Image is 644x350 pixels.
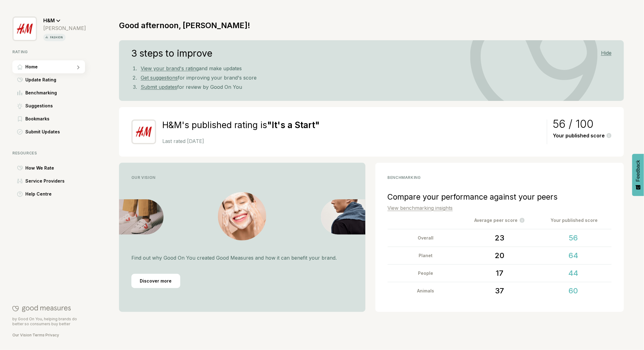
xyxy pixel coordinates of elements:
a: Service ProvidersService Providers [12,175,86,188]
div: 17 [464,265,535,282]
a: Our Vision [12,333,32,337]
img: Update Rating [17,77,23,82]
div: Average peer score [462,217,537,224]
div: People [390,265,462,282]
img: Service Providers [17,179,23,184]
iframe: Website support platform help button [617,323,638,344]
span: Suggestions [25,102,53,110]
img: Submit Updates [17,129,23,135]
a: BenchmarkingBenchmarking [12,86,86,99]
img: Vision [321,199,365,235]
div: Rating [12,50,86,54]
a: Get suggestions [141,75,178,81]
a: Submit UpdatesSubmit Updates [12,125,86,138]
div: [PERSON_NAME] [43,25,86,31]
div: 60 [538,282,609,300]
div: 44 [538,265,609,282]
span: Service Providers [25,177,65,185]
strong: " It's a Start " [267,120,320,130]
div: Discover more [131,274,180,288]
div: Hide [601,50,612,56]
a: How We RateHow We Rate [12,162,86,175]
img: Home [17,64,23,70]
img: Vision [119,199,164,235]
span: Bookmarks [25,115,49,123]
div: Resources [12,151,86,155]
a: View benchmarking insights [388,205,453,211]
img: Good On You [12,305,71,312]
div: 56 / 100 [553,120,612,127]
div: 37 [464,282,535,300]
div: · · [12,333,85,338]
img: Benchmarking [17,90,22,95]
span: Submit Updates [25,128,60,136]
p: fashion [49,35,64,40]
li: and make updates [138,64,612,73]
div: Planet [390,247,462,264]
span: Help Centre [25,190,52,198]
a: BookmarksBookmarks [12,112,86,125]
div: Our Vision [131,175,353,180]
span: How We Rate [25,164,54,172]
a: View your brand's rating [141,65,199,71]
img: Help Centre [17,191,23,197]
h1: Good afternoon, [PERSON_NAME]! [119,21,250,30]
p: Last rated [DATE] [162,138,541,144]
div: 64 [538,247,609,264]
a: Terms [32,333,45,337]
h2: H&M's published rating is [162,119,541,131]
a: Help CentreHelp Centre [12,188,86,201]
button: Feedback - Show survey [632,154,644,196]
span: Benchmarking [25,89,57,97]
span: Feedback [635,160,641,182]
div: Animals [390,282,462,300]
div: benchmarking [388,175,612,180]
a: Update RatingUpdate Rating [12,73,86,86]
li: for improving your brand's score [138,73,612,82]
span: Home [25,63,38,71]
p: Find out why Good On You created Good Measures and how it can benefit your brand. [131,254,353,261]
h4: 3 steps to improve [131,50,212,57]
div: Compare your performance against your peers [388,192,612,201]
a: HomeHome [12,60,86,73]
div: 23 [464,229,535,247]
div: Overall [390,229,462,247]
div: 20 [464,247,535,264]
img: vertical icon [45,35,49,40]
img: Suggestions [17,103,23,109]
img: How We Rate [17,166,23,171]
div: Your published score [553,133,612,139]
a: SuggestionsSuggestions [12,99,86,112]
p: by Good On You, helping brands do better so consumers buy better [12,317,85,326]
a: Submit updates [141,84,177,90]
div: 56 [538,229,609,247]
li: for review by Good On You [138,82,612,92]
img: Vision [218,192,266,240]
img: Bookmarks [18,116,22,122]
span: Update Rating [25,76,56,84]
a: Privacy [45,333,59,337]
div: Your published score [537,217,612,224]
span: H&M [43,17,55,24]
